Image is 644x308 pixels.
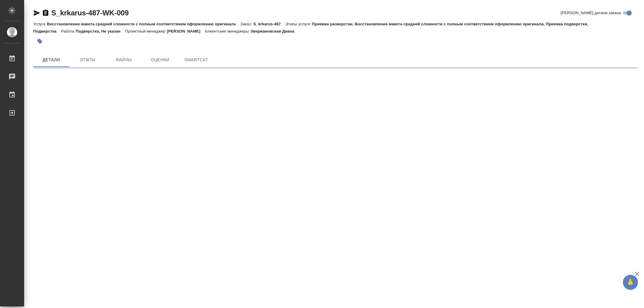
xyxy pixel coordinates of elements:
[73,56,102,64] span: Этапы
[109,56,138,64] span: Файлы
[51,9,129,17] a: S_krkarus-487-WK-009
[561,10,621,16] span: [PERSON_NAME] детали заказа
[623,275,638,290] button: 🙏
[146,56,175,64] span: Оценки
[33,22,47,26] p: Услуга
[182,56,211,64] span: SmartCat
[205,29,251,33] p: Клиентские менеджеры
[76,29,125,33] p: Подверстка, Не указан
[33,35,46,48] button: Добавить тэг
[285,22,312,26] p: Этапы услуги
[253,22,285,26] p: S_krkarus-487
[250,29,299,33] p: Звержановская Диана
[125,29,167,33] p: Проектный менеджер
[61,29,76,33] p: Работа
[240,22,253,26] p: Заказ:
[42,9,49,17] button: Скопировать ссылку
[625,276,636,289] span: 🙏
[37,56,66,64] span: Детали
[47,22,240,26] p: Восстановление макета средней сложности с полным соответствием оформлению оригинала
[33,9,40,17] button: Скопировать ссылку для ЯМессенджера
[167,29,205,33] p: [PERSON_NAME]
